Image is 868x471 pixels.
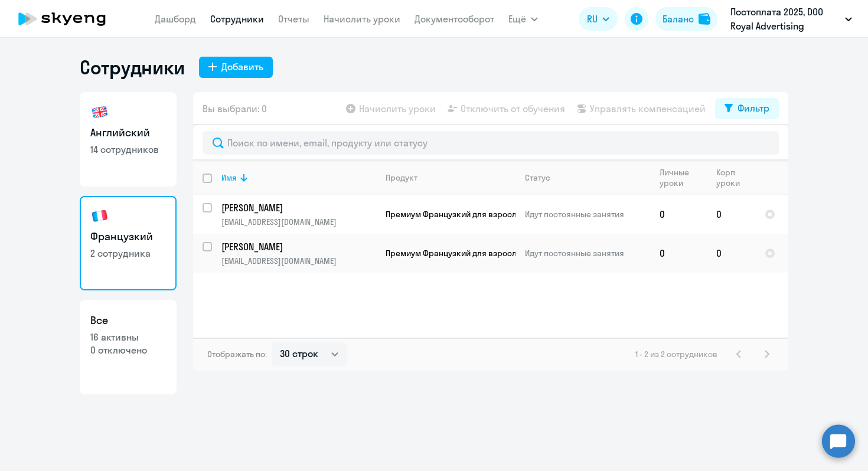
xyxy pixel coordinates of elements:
button: Ещё [508,7,538,31]
a: Французкий2 сотрудника [80,196,177,290]
div: Продукт [386,172,515,183]
div: Статус [525,172,650,183]
div: Добавить [221,60,263,74]
span: 1 - 2 из 2 сотрудников [635,349,717,359]
p: 0 отключено [90,344,166,356]
a: Начислить уроки [324,13,400,25]
div: Баланс [663,12,694,26]
p: 14 сотрудников [90,143,166,156]
h3: Французкий [90,229,166,244]
input: Поиск по имени, email, продукту или статусу [203,131,779,155]
td: 0 [707,195,755,234]
p: Постоплата 2025, DOO Royal Advertising [730,5,840,33]
span: Премиум Французкий для взрослых [386,248,527,259]
h3: Английский [90,125,166,140]
div: Личные уроки [660,167,706,188]
p: [PERSON_NAME] [221,240,376,253]
div: Личные уроки [660,167,698,188]
a: Сотрудники [210,13,264,25]
span: Вы выбрали: 0 [203,102,267,116]
p: 2 сотрудника [90,247,166,260]
a: Дашборд [155,13,196,25]
button: RU [579,7,618,31]
div: Имя [221,172,237,183]
td: 0 [707,234,755,273]
div: Продукт [386,172,417,183]
h1: Сотрудники [80,55,185,79]
button: Добавить [199,57,273,78]
p: Идут постоянные занятия [525,209,650,220]
p: 16 активны [90,331,166,344]
p: [PERSON_NAME] [221,201,376,214]
p: [EMAIL_ADDRESS][DOMAIN_NAME] [221,256,376,266]
div: Корп. уроки [716,167,746,188]
td: 0 [650,234,707,273]
a: [PERSON_NAME][EMAIL_ADDRESS][DOMAIN_NAME] [221,240,376,266]
a: [PERSON_NAME][EMAIL_ADDRESS][DOMAIN_NAME] [221,201,376,227]
img: french [90,207,109,225]
div: Имя [221,172,376,183]
p: [EMAIL_ADDRESS][DOMAIN_NAME] [221,217,376,227]
a: Английский14 сотрудников [80,92,177,187]
a: Все16 активны0 отключено [80,300,177,394]
button: Постоплата 2025, DOO Royal Advertising [725,5,858,33]
a: Отчеты [278,13,309,25]
button: Балансbalance [655,7,717,31]
span: Ещё [508,12,526,26]
div: Статус [525,172,550,183]
img: english [90,103,109,122]
h3: Все [90,313,166,328]
img: balance [699,13,710,25]
span: Премиум Французкий для взрослых [386,209,527,220]
span: RU [587,12,598,26]
button: Фильтр [715,98,779,119]
div: Корп. уроки [716,167,755,188]
a: Документооборот [415,13,494,25]
td: 0 [650,195,707,234]
span: Отображать по: [207,349,267,359]
div: Фильтр [738,101,769,115]
p: Идут постоянные занятия [525,248,650,259]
